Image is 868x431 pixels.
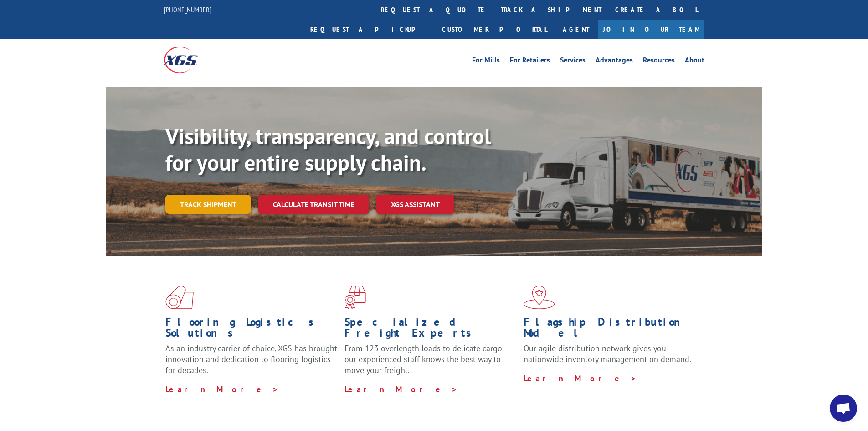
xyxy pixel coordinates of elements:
[165,122,491,177] b: Visibility, transparency, and control for your entire supply chain.
[344,384,458,395] a: Learn More >
[435,20,554,39] a: Customer Portal
[344,286,366,309] img: xgs-icon-focused-on-flooring-red
[344,343,517,384] p: From 123 overlength loads to delicate cargo, our experienced staff knows the best way to move you...
[598,20,704,39] a: Join Our Team
[303,20,435,39] a: Request a pickup
[258,195,369,214] a: Calculate transit time
[554,20,598,39] a: Agent
[524,286,555,309] img: xgs-icon-flagship-distribution-model-red
[165,286,194,309] img: xgs-icon-total-supply-chain-intelligence-red
[685,57,704,67] a: About
[524,317,696,343] h1: Flagship Distribution Model
[524,373,637,384] a: Learn More >
[376,195,454,214] a: XGS ASSISTANT
[643,57,675,67] a: Resources
[165,384,279,395] a: Learn More >
[596,57,633,67] a: Advantages
[472,57,500,67] a: For Mills
[560,57,586,67] a: Services
[165,343,337,375] span: As an industry carrier of choice, XGS has brought innovation and dedication to flooring logistics...
[524,343,691,364] span: Our agile distribution network gives you nationwide inventory management on demand.
[830,395,857,422] a: Open chat
[164,5,211,14] a: [PHONE_NUMBER]
[344,317,517,343] h1: Specialized Freight Experts
[165,195,251,214] a: Track shipment
[510,57,550,67] a: For Retailers
[165,317,338,343] h1: Flooring Logistics Solutions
